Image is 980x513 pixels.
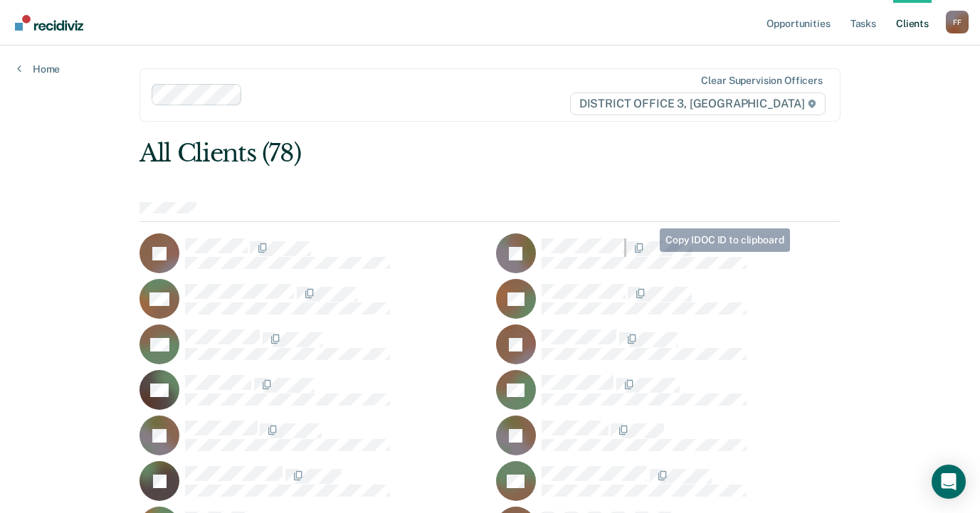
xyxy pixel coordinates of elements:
[932,465,966,499] div: Open Intercom Messenger
[139,139,700,168] div: All Clients (78)
[17,63,60,75] a: Home
[946,11,969,33] button: Profile dropdown button
[570,92,826,115] span: DISTRICT OFFICE 3, [GEOGRAPHIC_DATA]
[701,75,822,87] div: Clear supervision officers
[15,15,83,31] img: Recidiviz
[946,11,969,33] div: F F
